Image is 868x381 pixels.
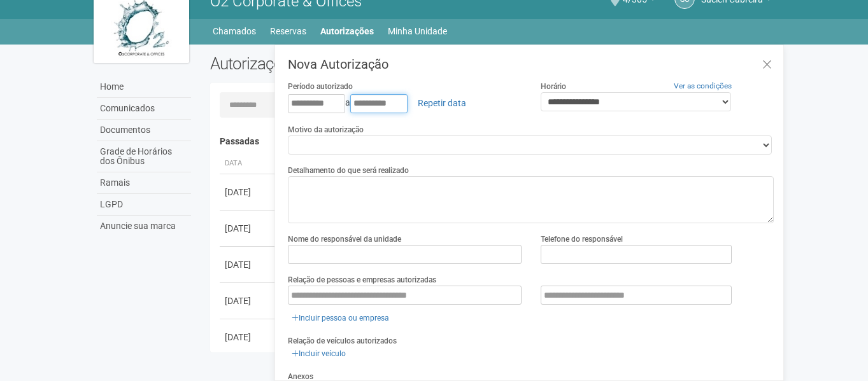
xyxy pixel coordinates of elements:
h3: Nova Autorização [288,58,774,71]
label: Relação de veículos autorizados [288,335,397,347]
label: Horário [541,81,566,92]
a: Ramais [97,172,191,194]
a: Ver as condições [674,81,732,90]
div: [DATE] [225,222,272,235]
a: Chamados [213,22,256,40]
a: Anuncie sua marca [97,216,191,237]
a: Minha Unidade [388,22,447,40]
label: Motivo da autorização [288,124,364,135]
a: Documentos [97,120,191,141]
label: Período autorizado [288,81,353,92]
h2: Autorizações [210,54,483,73]
a: Comunicados [97,98,191,120]
label: Nome do responsável da unidade [288,233,401,245]
div: [DATE] [225,331,272,343]
a: LGPD [97,194,191,216]
a: Reservas [270,22,306,40]
a: Autorizações [320,22,374,40]
div: [DATE] [225,258,272,271]
a: Incluir pessoa ou empresa [288,311,393,325]
a: Grade de Horários dos Ônibus [97,141,191,172]
div: [DATE] [225,294,272,307]
h4: Passadas [220,137,765,146]
a: Repetir data [409,92,474,114]
a: Home [97,76,191,98]
div: [DATE] [225,186,272,198]
label: Relação de pessoas e empresas autorizadas [288,274,436,286]
label: Detalhamento do que será realizado [288,165,409,176]
th: Data [220,153,277,174]
a: Incluir veículo [288,347,350,361]
div: a [288,92,522,114]
label: Telefone do responsável [541,233,623,245]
